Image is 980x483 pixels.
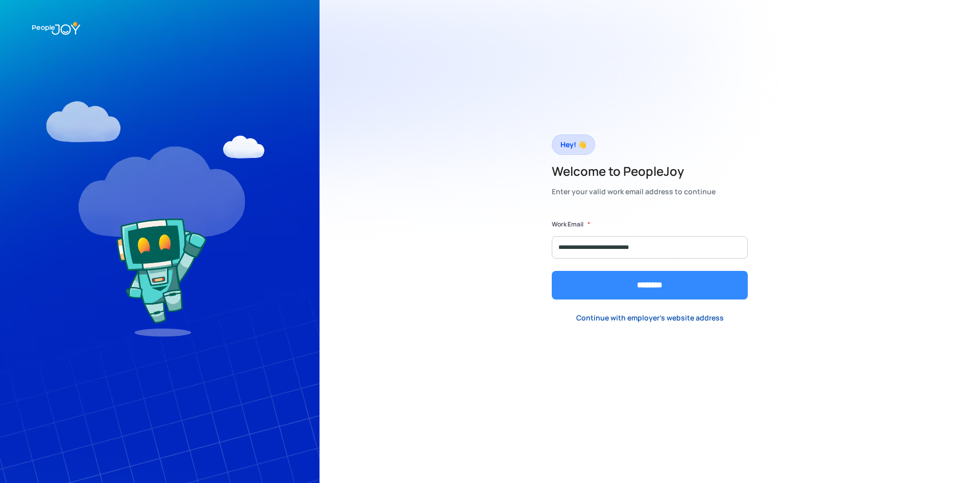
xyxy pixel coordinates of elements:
[576,313,724,323] div: Continue with employer's website address
[552,219,583,229] label: Work Email
[560,137,586,152] div: Hey! 👋
[552,219,748,300] form: Form
[568,307,732,328] a: Continue with employer's website address
[552,163,716,179] h2: Welcome to PeopleJoy
[552,185,716,199] div: Enter your valid work email address to continue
